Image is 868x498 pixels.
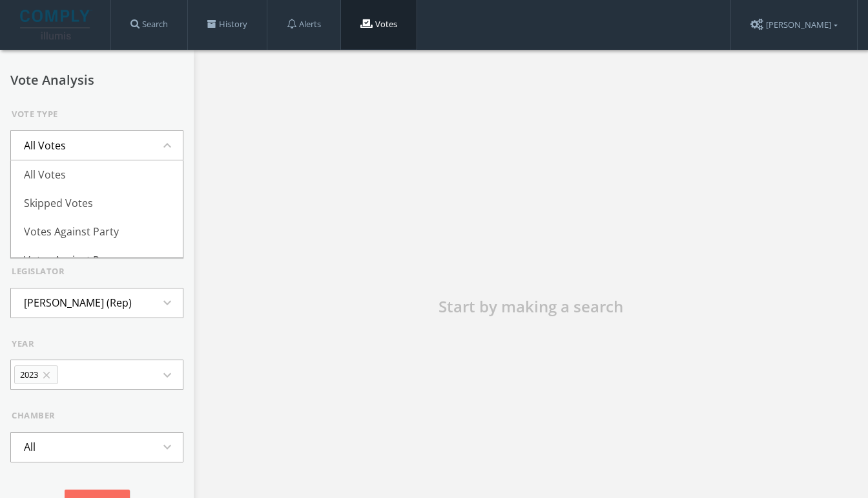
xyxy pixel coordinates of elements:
li: All Votes [11,160,183,189]
li: All [11,433,48,461]
li: [PERSON_NAME] (Rep) [11,288,145,317]
li: All Votes [11,131,79,160]
i: expand_more [160,295,183,310]
i: expand_more [160,439,183,455]
img: illumis [20,10,92,39]
button: Allexpand_more [10,432,183,462]
button: All Votesexpand_less [10,130,183,160]
i: expand_more [160,367,183,383]
i: expand_less [160,138,183,153]
li: Votes Against Party [11,217,183,246]
i: close [41,369,52,381]
div: legislator [12,265,183,278]
button: [PERSON_NAME] (Rep)expand_more [10,288,183,318]
div: Start by making a search [337,295,725,318]
div: chamber [12,409,183,422]
button: 2023closeexpand_more [10,360,183,390]
li: Votes Against Person [11,246,183,274]
h2: Vote Analysis [10,73,183,87]
li: 2023close [14,365,58,385]
div: Vote Type [12,108,183,121]
div: year [12,338,183,351]
li: Skipped Votes [11,189,183,217]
